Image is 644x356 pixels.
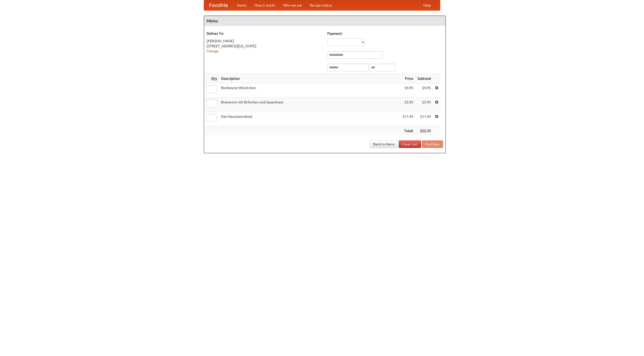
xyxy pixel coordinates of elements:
[219,74,400,83] th: Description
[207,38,322,44] div: [PERSON_NAME]
[400,83,415,98] td: $4.95
[370,140,398,148] a: Back to Menu
[207,31,322,36] h5: Deliver To:
[219,98,400,112] td: Bratwurst mit Brötchen und Sauerkraut
[422,140,443,148] button: Purchase
[400,126,415,136] th: Total:
[415,98,433,112] td: $5.95
[415,112,433,126] td: $11.45
[204,74,219,83] th: Qty
[207,44,322,49] div: [STREET_ADDRESS][US_STATE]
[207,49,219,53] a: Change
[251,0,279,10] a: How it works
[415,74,433,83] th: Subtotal
[233,0,251,10] a: Home
[415,126,433,136] th: $22.35
[400,112,415,126] td: $11.45
[415,83,433,98] td: $4.95
[219,83,400,98] td: Bockwurst Würstchen
[204,16,446,26] h4: Menu
[399,140,421,148] a: Clear Cart
[327,31,443,36] h5: Payment:
[400,98,415,112] td: $5.95
[400,74,415,83] th: Price
[204,0,233,10] a: FoodMe
[279,0,306,10] a: Who we are
[219,112,400,126] td: Das Hausmannskost
[306,0,336,10] a: Recipe videos
[419,0,435,10] a: Help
